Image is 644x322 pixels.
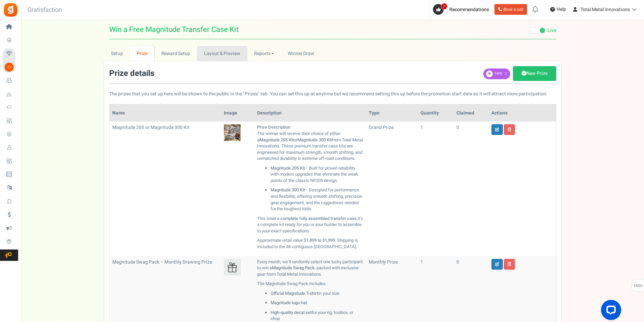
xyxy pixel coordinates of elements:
span: 7 [441,3,447,10]
p: for your rig, toolbox, or shop [271,310,363,322]
strong: not a complete fully assembled transfer case, [270,215,358,222]
span: Help [555,6,566,13]
h3: Prize details [109,69,154,78]
td: 0 [454,122,489,256]
h4: Name [112,110,218,116]
span: Winner Draw [288,50,314,57]
a: New Prize [513,66,556,81]
p: Approximate retail value: . Shipping is included to the 48 contiguous [GEOGRAPHIC_DATA]. [257,237,363,250]
span: Total Metal Innovations [580,6,630,13]
a: Prize [130,46,154,61]
h4: Claimed [456,110,486,116]
strong: Magnitude 205 Kit [259,137,294,143]
a: Layout & Preview [197,46,247,61]
strong: $1,899 to $1,999 [304,237,335,243]
span: Recommendations [449,6,489,13]
a: 7 Recommendations [433,4,492,15]
a: Reward Setup [154,46,197,61]
td: Magnitude 205 or Magnitude 300 Kit [110,122,221,256]
span: FAQs [634,279,643,292]
p: – Designed for performance and flexibility, offering smooth shifting, precision gear engagement, ... [271,187,363,212]
span: Tips [494,71,502,77]
h4: Actions [491,110,553,116]
strong: Magnitude 300 Kit [271,187,305,193]
strong: Magnitude Swag Pack [272,265,315,271]
p: – Built for proven reliability with modern upgrades that eliminate the weak points of the classic... [271,165,363,184]
h4: Quantity [420,110,451,116]
p: Every month, we’ll randomly select one lucky participant to win a , packed with exclusive gear fr... [257,259,363,278]
h4: Type [369,110,415,116]
strong: Prize Description [257,124,290,130]
img: Gratisfaction [3,2,18,17]
p: The winner will receive their choice of either a or from Total Metal Innovations. These premium t... [257,124,363,162]
td: grand prize [366,122,418,256]
strong: Official Magnitude T-shirt [271,290,318,296]
span: Live [548,27,556,34]
span: Win a Free Magnitude Transfer Case Kit [109,26,239,33]
strong: High-quality decal set [271,309,312,316]
p: in your size [271,290,363,297]
a: Book a call [494,4,527,15]
td: 1 [418,122,454,256]
h3: Gratisfaction [20,3,69,17]
p: The Magnitude Swag Pack includes: [257,281,363,287]
a: Help [548,4,569,15]
p: This is it’s a complete kit ready for you or your builder to assemble to your exact specifications. [257,216,363,234]
strong: Magnitude 300 Kit [297,137,332,143]
h4: Description [257,110,363,116]
strong: Magnitude 205 Kit [271,165,305,171]
a: Tips [483,68,510,79]
h4: Image [224,110,252,116]
a: Reports [247,46,281,61]
strong: Magnitude logo hat [271,300,307,306]
a: Setup [104,46,130,61]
